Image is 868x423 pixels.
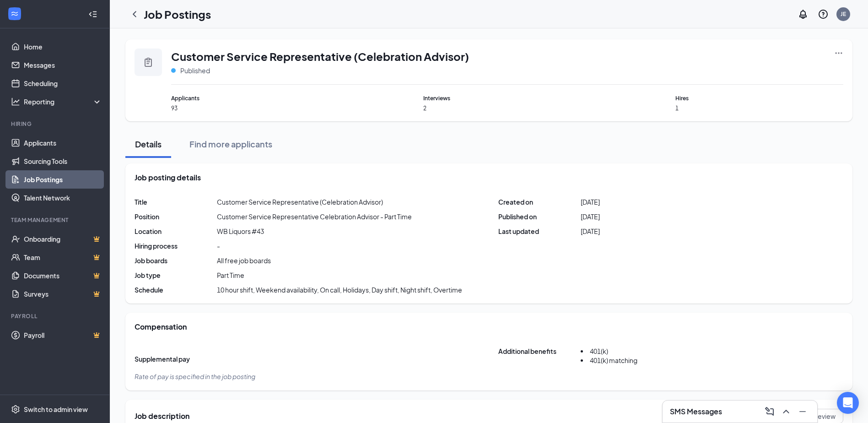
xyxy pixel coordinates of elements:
svg: ChevronUp [781,406,792,417]
div: Team Management [11,216,100,224]
a: Sourcing Tools [24,152,102,170]
span: Hires [675,94,843,103]
span: [DATE] [581,227,600,236]
a: Job Postings [24,170,102,189]
span: 401(k) [590,347,608,355]
svg: Clipboard [143,57,154,68]
span: Position [135,212,217,221]
span: 401(k) matching [590,356,637,364]
a: SurveysCrown [24,285,102,303]
span: Job type [135,271,217,280]
a: PayrollCrown [24,326,102,344]
span: Compensation [135,322,187,332]
span: - [217,241,220,250]
span: 10 hour shift, Weekend availability, On call, Holidays, Day shift, Night shift, Overtime [217,285,462,294]
span: Additional benefits [498,347,581,371]
a: Scheduling [24,74,102,92]
button: ChevronUp [779,404,793,419]
svg: WorkstreamLogo [10,9,19,18]
span: Location [135,227,217,236]
span: Customer Service Representative (Celebration Advisor) [217,197,383,206]
div: Switch to admin view [24,405,88,414]
span: Schedule [135,285,217,294]
div: Hiring [11,120,100,128]
span: Job boards [135,256,217,265]
span: Applicants [171,94,339,103]
span: 93 [171,104,339,112]
svg: Ellipses [834,49,843,58]
span: Created on [498,197,581,206]
a: Talent Network [24,189,102,207]
svg: ComposeMessage [764,406,775,417]
a: TeamCrown [24,248,102,266]
span: WB Liquors #43 [217,227,264,236]
a: OnboardingCrown [24,230,102,248]
div: Payroll [11,312,100,320]
svg: ChevronLeft [129,9,140,20]
span: Published [180,66,210,75]
span: Last updated [498,227,581,236]
span: Customer Service Representative (Celebration Advisor) [171,49,469,64]
button: ComposeMessage [762,404,777,419]
a: Messages [24,56,102,74]
span: Published on [498,212,581,221]
button: Minimize [795,404,810,419]
span: All free job boards [217,256,271,265]
h1: Job Postings [144,6,211,22]
span: Job posting details [135,173,201,183]
span: Supplemental pay [135,354,217,363]
a: DocumentsCrown [24,266,102,285]
div: Find more applicants [189,138,272,150]
span: [DATE] [581,212,600,221]
svg: Settings [11,405,20,414]
svg: Minimize [797,406,808,417]
span: 2 [423,104,591,112]
span: Job description [135,411,189,421]
div: JE [841,10,846,18]
span: [DATE] [581,197,600,206]
svg: QuestionInfo [818,9,829,20]
span: Preview [811,412,836,421]
a: Home [24,38,102,56]
svg: Notifications [798,9,809,20]
span: Customer Service Representative Celebration Advisor - Part Time [217,212,412,221]
span: Part Time [217,271,244,280]
span: 1 [675,104,843,112]
div: Open Intercom Messenger [837,392,859,414]
span: Rate of pay is specified in the job posting [135,372,255,380]
svg: Analysis [11,97,20,106]
span: Hiring process [135,241,217,250]
svg: Collapse [88,10,97,19]
h3: SMS Messages [670,407,722,417]
div: Reporting [24,97,102,106]
span: Title [135,197,217,206]
span: Interviews [423,94,591,103]
a: Applicants [24,134,102,152]
div: Details [135,138,162,150]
